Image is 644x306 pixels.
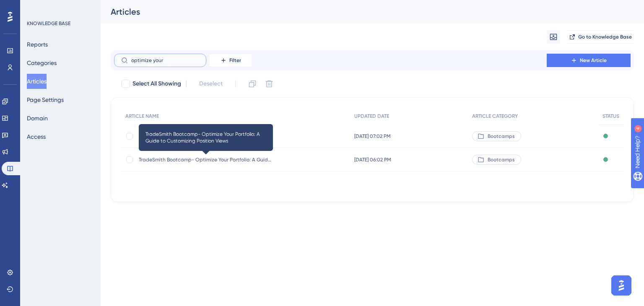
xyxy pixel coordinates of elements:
[27,129,46,144] button: Access
[27,111,48,126] button: Domain
[488,133,515,140] span: Bootcamps
[488,156,515,163] span: Bootcamps
[111,6,613,18] div: Articles
[354,113,389,119] span: UPDATED DATE
[145,131,266,144] span: TradeSmith Bootcamp- Optimize Your Portfolio: A Guide to Customizing Position Views
[139,156,273,163] span: TradeSmith Bootcamp- Optimize Your Portfolio: A Guide to Customizing Position Views
[132,79,181,89] span: Select All Showing
[609,273,634,298] iframe: UserGuiding AI Assistant Launcher
[125,113,159,119] span: ARTICLE NAME
[199,79,223,89] span: Deselect
[27,20,70,27] div: KNOWLEDGE BASE
[229,57,241,64] span: Filter
[578,34,632,40] span: Go to Knowledge Base
[27,55,57,70] button: Categories
[27,74,47,89] button: Articles
[192,76,230,91] button: Deselect
[354,133,391,140] span: [DATE] 07:02 PM
[210,54,252,67] button: Filter
[58,4,61,11] div: 4
[27,37,48,52] button: Reports
[472,113,518,119] span: ARTICLE CATEGORY
[131,57,199,63] input: Search
[27,92,64,107] button: Page Settings
[602,113,619,119] span: STATUS
[580,57,607,64] span: New Article
[547,54,631,67] button: New Article
[354,156,391,163] span: [DATE] 06:02 PM
[20,2,52,12] span: Need Help?
[567,30,634,44] button: Go to Knowledge Base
